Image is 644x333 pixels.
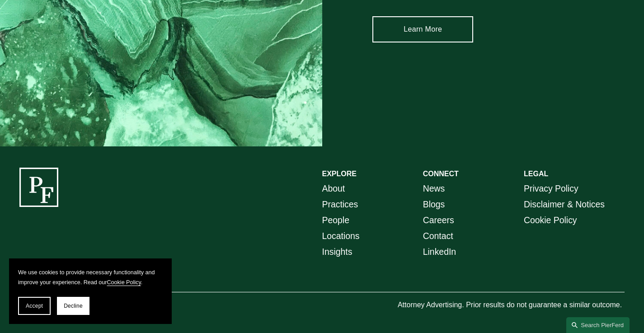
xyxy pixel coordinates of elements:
[423,228,453,244] a: Contact
[524,197,605,212] a: Disclaimer & Notices
[423,197,445,212] a: Blogs
[423,170,459,178] strong: CONNECT
[423,181,445,197] a: News
[524,181,578,197] a: Privacy Policy
[398,299,625,312] p: Attorney Advertising. Prior results do not guarantee a similar outcome.
[64,303,83,309] span: Decline
[57,297,89,315] button: Decline
[18,267,163,288] p: We use cookies to provide necessary functionality and improve your experience. Read our .
[372,16,473,42] a: Learn More
[322,181,345,197] a: About
[423,212,454,228] a: Careers
[524,212,577,228] a: Cookie Policy
[107,279,141,286] a: Cookie Policy
[322,170,357,178] strong: EXPLORE
[18,297,51,315] button: Accept
[566,317,630,333] a: Search this site
[322,197,358,212] a: Practices
[423,244,456,260] a: LinkedIn
[322,244,353,260] a: Insights
[26,303,43,309] span: Accept
[322,212,349,228] a: People
[9,258,172,324] section: Cookie banner
[524,170,548,178] strong: LEGAL
[322,228,360,244] a: Locations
